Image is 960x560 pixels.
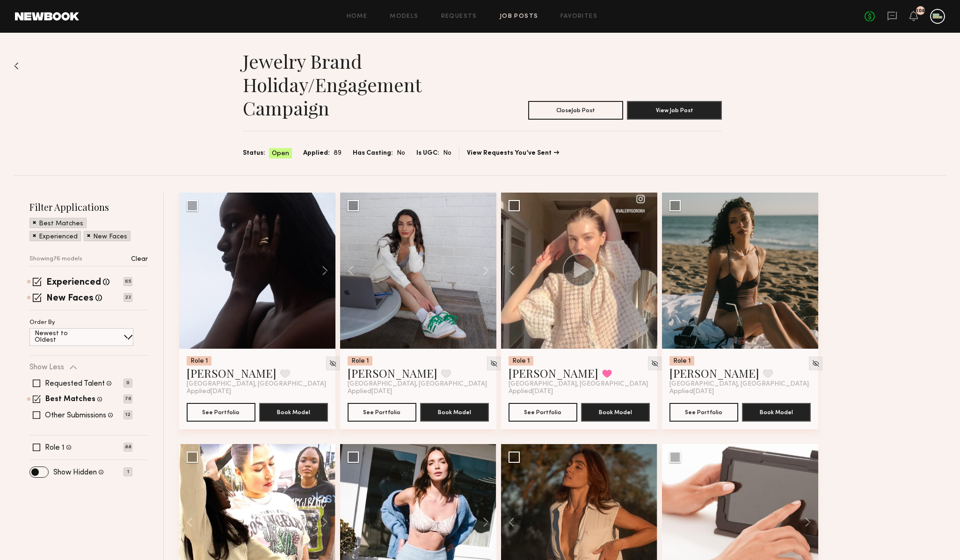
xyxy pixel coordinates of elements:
p: Best Matches [39,221,83,227]
a: Book Model [259,408,328,416]
span: Applied: [303,148,330,158]
label: Role 1 [45,444,65,452]
div: Role 1 [669,356,694,366]
span: [GEOGRAPHIC_DATA], [GEOGRAPHIC_DATA] [348,381,487,388]
button: Book Model [420,403,489,422]
p: 0 [124,379,132,388]
label: Experienced [46,278,101,287]
button: Book Model [259,403,328,422]
div: Role 1 [187,356,211,366]
label: Other Submissions [45,412,106,419]
div: Applied [DATE] [669,388,811,395]
p: 65 [124,277,132,286]
p: Newest to Oldest [35,330,90,344]
span: No [443,148,451,158]
button: See Portfolio [509,403,577,422]
p: Order By [29,320,55,326]
span: No [397,148,405,158]
a: Book Model [581,408,650,416]
img: Unhide Model [651,359,659,367]
p: 12 [124,410,132,419]
button: Book Model [742,403,811,422]
p: Clear [131,256,148,263]
a: [PERSON_NAME] [187,366,276,381]
button: See Portfolio [187,403,255,422]
button: See Portfolio [669,403,738,422]
span: Is UGC: [416,148,439,158]
a: [PERSON_NAME] [509,366,598,381]
a: Models [390,14,418,20]
a: Book Model [742,408,811,416]
img: Unhide Model [490,359,498,367]
span: Open [272,149,289,158]
span: [GEOGRAPHIC_DATA], [GEOGRAPHIC_DATA] [187,381,326,388]
img: Back to previous page [14,62,19,70]
p: 88 [124,443,132,452]
button: CloseJob Post [528,101,623,120]
a: [PERSON_NAME] [669,366,759,381]
h1: Jewelry Brand Holiday/Engagement Campaign [243,50,482,120]
label: New Faces [46,294,94,303]
button: See Portfolio [348,403,416,422]
label: Requested Talent [45,380,105,388]
img: Unhide Model [329,359,337,367]
a: Requests [441,14,477,20]
span: 89 [334,148,342,158]
label: Best Matches [45,396,95,403]
span: [GEOGRAPHIC_DATA], [GEOGRAPHIC_DATA] [509,381,648,388]
a: Book Model [420,408,489,416]
p: Showing 76 models [29,256,82,262]
div: Role 1 [348,356,372,366]
div: 108 [916,8,925,14]
a: Favorites [560,14,597,20]
p: Experienced [39,234,78,240]
div: Role 1 [509,356,533,366]
p: 1 [124,467,132,476]
span: Status: [243,148,265,158]
a: Home [347,14,368,20]
div: Applied [DATE] [187,388,328,395]
a: [PERSON_NAME] [348,366,437,381]
button: View Job Post [627,101,722,120]
a: View Requests You’ve Sent [467,150,559,157]
h2: Filter Applications [29,201,148,213]
p: New Faces [93,234,127,240]
button: Book Model [581,403,650,422]
p: Show Less [29,364,64,371]
label: Show Hidden [53,469,97,476]
p: 76 [124,395,132,403]
a: Job Posts [500,14,538,20]
span: [GEOGRAPHIC_DATA], [GEOGRAPHIC_DATA] [669,381,809,388]
span: Has Casting: [353,148,393,158]
div: Applied [DATE] [348,388,489,395]
div: Applied [DATE] [509,388,650,395]
p: 23 [124,293,132,302]
img: Unhide Model [812,359,820,367]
